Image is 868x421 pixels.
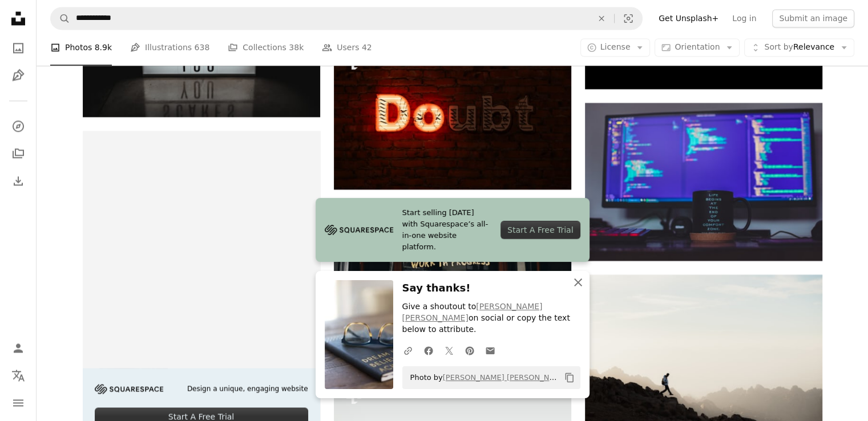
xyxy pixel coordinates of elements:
[402,302,543,322] a: [PERSON_NAME] [PERSON_NAME]
[334,41,571,189] img: a brick wall with a neon sign on it
[500,221,580,239] div: Start A Free Trial
[402,280,580,297] h3: Say thanks!
[7,337,30,359] a: Log in / Sign up
[322,30,372,66] a: Users 42
[7,7,30,32] a: Home — Unsplash
[7,142,30,165] a: Collections
[764,43,793,52] span: Sort by
[7,64,30,87] a: Illustrations
[418,339,439,362] a: Share on Facebook
[405,369,560,387] span: Photo by on
[7,169,30,192] a: Download History
[7,37,30,59] a: Photos
[195,42,210,54] span: 638
[362,42,372,54] span: 42
[652,9,725,27] a: Get Unsplash+
[480,339,500,362] a: Share over email
[187,384,308,394] span: Design a unique, engaging website
[7,391,30,414] button: Menu
[289,42,304,54] span: 38k
[443,373,568,382] a: [PERSON_NAME] [PERSON_NAME]
[95,384,163,394] img: file-1705255347840-230a6ab5bca9image
[585,176,822,187] a: flat screen monitor and black ceramic mug
[439,339,459,362] a: Share on Twitter
[764,42,834,54] span: Relevance
[334,110,571,120] a: a brick wall with a neon sign on it
[675,43,720,52] span: Orientation
[7,364,30,387] button: Language
[589,7,614,29] button: Clear
[402,301,580,335] p: Give a shoutout to on social or copy the text below to attribute.
[560,368,579,387] button: Copy to clipboard
[325,221,393,238] img: file-1705255347840-230a6ab5bca9image
[459,339,480,362] a: Share on Pinterest
[725,9,763,27] a: Log in
[772,9,854,27] button: Submit an image
[615,7,642,29] button: Visual search
[580,39,651,57] button: License
[50,7,643,30] form: Find visuals sitewide
[130,30,209,66] a: Illustrations 638
[744,39,854,57] button: Sort byRelevance
[316,198,590,262] a: Start selling [DATE] with Squarespace’s all-in-one website platform.Start A Free Trial
[585,348,822,358] a: a man running up a mountain with a sky background
[7,115,30,137] a: Explore
[600,43,631,52] span: License
[402,207,492,253] span: Start selling [DATE] with Squarespace’s all-in-one website platform.
[51,7,70,29] button: Search Unsplash
[585,103,822,261] img: flat screen monitor and black ceramic mug
[655,39,740,57] button: Orientation
[228,30,304,66] a: Collections 38k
